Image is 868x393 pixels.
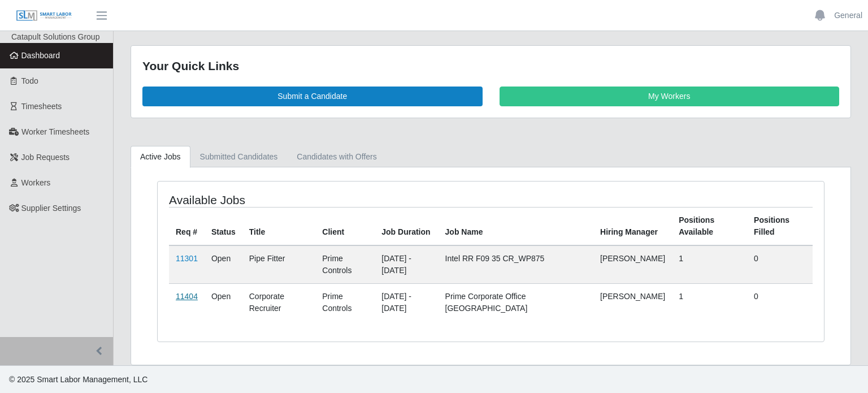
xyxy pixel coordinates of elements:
[287,146,386,168] a: Candidates with Offers
[315,245,375,284] td: Prime Controls
[500,87,840,106] a: My Workers
[142,57,839,75] div: Your Quick Links
[593,283,672,321] td: [PERSON_NAME]
[672,245,747,284] td: 1
[315,283,375,321] td: Prime Controls
[439,283,593,321] td: Prime Corporate Office [GEOGRAPHIC_DATA]
[21,51,60,60] span: Dashboard
[9,375,147,384] span: © 2025 Smart Labor Management, LLC
[11,32,99,41] span: Catapult Solutions Group
[242,207,316,245] th: Title
[176,254,198,263] a: 11301
[21,178,51,187] span: Workers
[375,207,438,245] th: Job Duration
[131,146,190,168] a: Active Jobs
[672,283,747,321] td: 1
[21,204,81,213] span: Supplier Settings
[21,102,62,111] span: Timesheets
[834,10,862,21] a: General
[21,76,38,85] span: Todo
[747,207,813,245] th: Positions Filled
[205,207,242,245] th: Status
[176,292,198,301] a: 11404
[593,207,672,245] th: Hiring Manager
[169,193,427,207] h4: Available Jobs
[439,245,593,284] td: Intel RR F09 35 CR_WP875
[242,245,316,284] td: Pipe Fitter
[375,283,438,321] td: [DATE] - [DATE]
[747,245,813,284] td: 0
[169,207,205,245] th: Req #
[142,87,483,106] a: Submit a Candidate
[190,146,288,168] a: Submitted Candidates
[242,283,316,321] td: Corporate Recruiter
[375,245,438,284] td: [DATE] - [DATE]
[205,283,242,321] td: Open
[747,283,813,321] td: 0
[315,207,375,245] th: Client
[205,245,242,284] td: Open
[16,10,72,22] img: SLM Logo
[672,207,747,245] th: Positions Available
[21,127,89,136] span: Worker Timesheets
[593,245,672,284] td: [PERSON_NAME]
[439,207,593,245] th: Job Name
[21,153,70,162] span: Job Requests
